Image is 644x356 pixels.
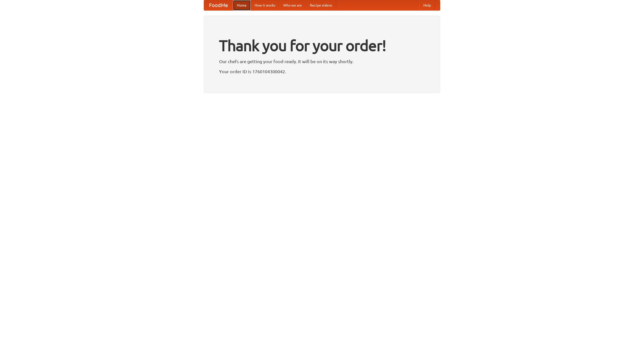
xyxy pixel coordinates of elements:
[219,68,425,75] p: Your order ID is 1760104300042.
[204,0,233,10] a: FoodMe
[251,0,279,10] a: How it works
[219,33,425,58] h1: Thank you for your order!
[219,58,425,65] p: Our chefs are getting your food ready. It will be on its way shortly.
[233,0,251,10] a: Home
[279,0,306,10] a: Who we are
[306,0,336,10] a: Recipe videos
[419,0,435,10] a: Help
